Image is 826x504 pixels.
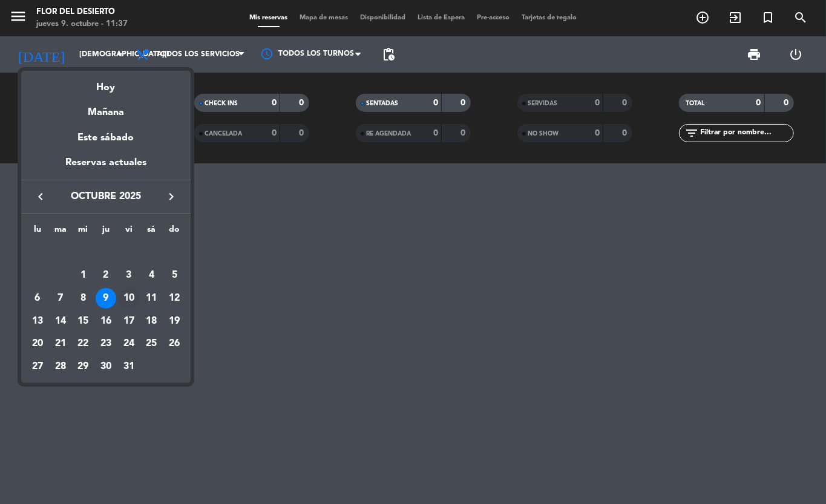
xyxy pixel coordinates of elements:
td: 31 de octubre de 2025 [117,355,140,378]
th: domingo [163,223,186,241]
div: Este sábado [21,121,191,155]
th: martes [49,223,72,241]
td: 10 de octubre de 2025 [117,287,140,310]
td: 1 de octubre de 2025 [71,264,94,287]
div: 27 [27,356,48,377]
div: 21 [50,333,71,354]
td: 27 de octubre de 2025 [26,355,49,378]
div: 31 [119,356,139,377]
button: keyboard_arrow_right [160,189,182,205]
div: 20 [27,333,48,354]
td: 30 de octubre de 2025 [94,355,117,378]
th: jueves [94,223,117,241]
td: 28 de octubre de 2025 [49,355,72,378]
td: 16 de octubre de 2025 [94,310,117,333]
td: 2 de octubre de 2025 [94,264,117,287]
div: Hoy [21,71,191,96]
div: 24 [119,333,139,354]
td: 9 de octubre de 2025 [94,287,117,310]
td: 11 de octubre de 2025 [140,287,163,310]
td: 6 de octubre de 2025 [26,287,49,310]
i: keyboard_arrow_left [33,189,48,204]
td: 3 de octubre de 2025 [117,264,140,287]
div: 22 [73,333,93,354]
td: 15 de octubre de 2025 [71,310,94,333]
td: 7 de octubre de 2025 [49,287,72,310]
div: 13 [27,311,48,332]
td: 5 de octubre de 2025 [163,264,186,287]
td: 14 de octubre de 2025 [49,310,72,333]
div: 25 [141,333,162,354]
td: 22 de octubre de 2025 [71,332,94,355]
i: keyboard_arrow_right [164,189,179,204]
div: Mañana [21,96,191,120]
div: 7 [50,288,71,309]
td: 13 de octubre de 2025 [26,310,49,333]
th: viernes [117,223,140,241]
th: sábado [140,223,163,241]
div: 11 [141,288,162,309]
div: 18 [141,311,162,332]
div: 10 [119,288,139,309]
div: 23 [96,333,116,354]
td: 12 de octubre de 2025 [163,287,186,310]
td: 4 de octubre de 2025 [140,264,163,287]
td: 24 de octubre de 2025 [117,332,140,355]
div: 16 [96,311,116,332]
div: Reservas actuales [21,155,191,180]
td: OCT. [26,241,186,264]
button: keyboard_arrow_left [30,189,51,205]
th: miércoles [71,223,94,241]
div: 6 [27,288,48,309]
div: 14 [50,311,71,332]
td: 23 de octubre de 2025 [94,332,117,355]
th: lunes [26,223,49,241]
td: 21 de octubre de 2025 [49,332,72,355]
td: 29 de octubre de 2025 [71,355,94,378]
div: 2 [96,265,116,286]
td: 8 de octubre de 2025 [71,287,94,310]
div: 3 [119,265,139,286]
td: 17 de octubre de 2025 [117,310,140,333]
div: 1 [73,265,93,286]
span: octubre 2025 [51,189,160,205]
td: 20 de octubre de 2025 [26,332,49,355]
td: 18 de octubre de 2025 [140,310,163,333]
div: 15 [73,311,93,332]
div: 17 [119,311,139,332]
div: 19 [164,311,185,332]
div: 29 [73,356,93,377]
td: 19 de octubre de 2025 [163,310,186,333]
div: 4 [141,265,162,286]
div: 5 [164,265,185,286]
td: 26 de octubre de 2025 [163,332,186,355]
td: 25 de octubre de 2025 [140,332,163,355]
div: 30 [96,356,116,377]
div: 26 [164,333,185,354]
div: 28 [50,356,71,377]
div: 12 [164,288,185,309]
div: 9 [96,288,116,309]
div: 8 [73,288,93,309]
